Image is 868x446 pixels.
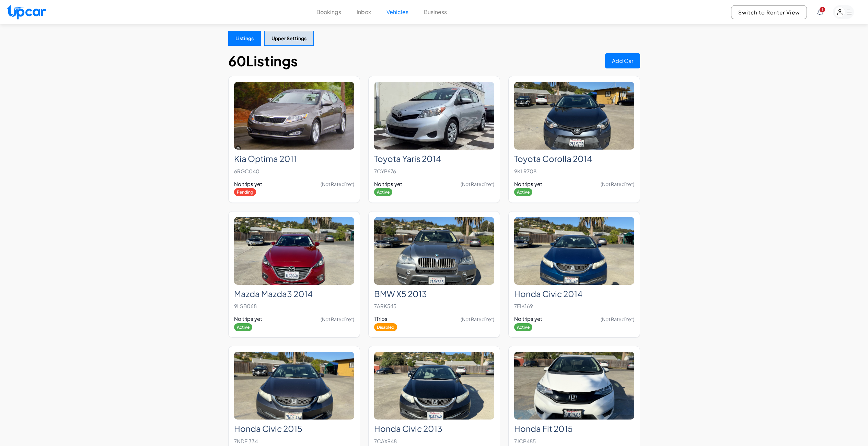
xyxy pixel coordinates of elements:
[514,301,634,311] p: 7EIK169
[234,188,256,196] span: Pending
[514,188,532,196] span: Active
[514,217,634,285] img: Honda Civic 2014
[316,8,341,16] button: Bookings
[374,424,494,434] h2: Honda Civic 2013
[234,323,252,331] span: Active
[234,180,262,188] span: No trips yet
[374,323,397,331] span: Disabled
[461,181,494,187] span: (Not Rated Yet)
[514,323,532,331] span: Active
[234,436,354,446] p: 7NDE 334
[514,436,634,446] p: 7JCP485
[514,166,634,176] p: 9KLR708
[321,316,354,323] span: (Not Rated Yet)
[374,301,494,311] p: 7ARK545
[234,217,354,285] img: Mazda Mazda3 2014
[228,31,261,46] button: Listings
[234,166,354,176] p: 6RGC040
[514,289,634,299] h2: Honda Civic 2014
[234,424,354,434] h2: Honda Civic 2015
[374,217,494,285] img: BMW X5 2013
[514,82,634,150] img: Toyota Corolla 2014
[514,352,634,420] img: Honda Fit 2015
[514,180,542,188] span: No trips yet
[228,53,298,69] h1: 60 Listings
[514,315,542,323] span: No trips yet
[386,8,408,16] button: Vehicles
[820,7,825,12] span: You have new notifications
[357,8,371,16] button: Inbox
[601,181,634,187] span: (Not Rated Yet)
[601,316,634,323] span: (Not Rated Yet)
[374,154,494,164] h2: Toyota Yaris 2014
[234,352,354,420] img: Honda Civic 2015
[424,8,447,16] button: Business
[234,289,354,299] h2: Mazda Mazda3 2014
[234,154,354,164] h2: Kia Optima 2011
[731,5,807,19] button: Switch to Renter View
[514,154,634,164] h2: Toyota Corolla 2014
[374,166,494,176] p: 7CYP676
[374,352,494,420] img: Honda Civic 2013
[461,316,494,323] span: (Not Rated Yet)
[374,180,402,188] span: No trips yet
[7,5,46,20] img: Upcar Logo
[374,188,392,196] span: Active
[374,315,387,323] span: 1 Trips
[374,82,494,150] img: Toyota Yaris 2014
[264,31,314,46] button: Upper Settings
[234,301,354,311] p: 9LSB068
[321,181,354,187] span: (Not Rated Yet)
[514,424,634,434] h2: Honda Fit 2015
[234,315,262,323] span: No trips yet
[374,436,494,446] p: 7CAX948
[605,53,640,68] button: Add Car
[374,289,494,299] h2: BMW X5 2013
[234,82,354,150] img: Kia Optima 2011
